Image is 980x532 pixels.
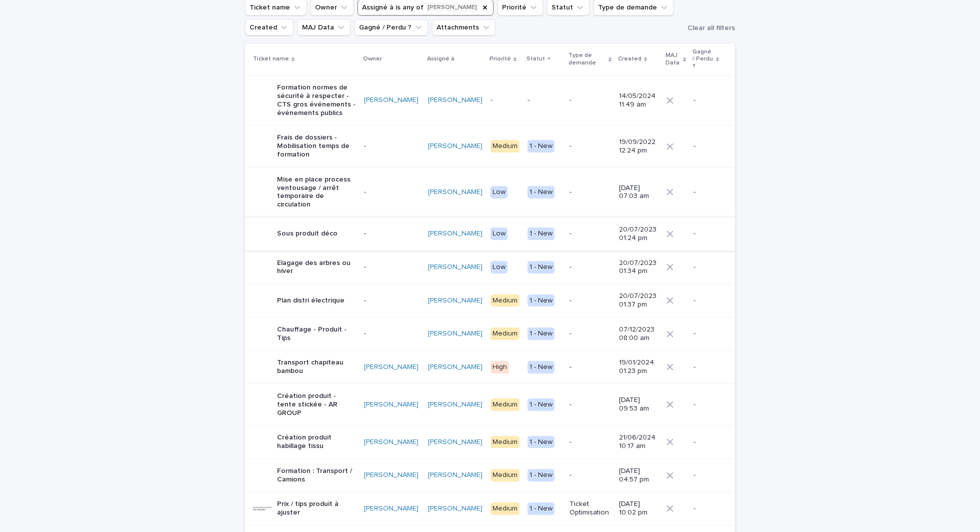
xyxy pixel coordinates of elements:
[569,471,610,479] p: -
[526,53,545,64] p: Statut
[364,329,420,338] p: -
[428,471,482,479] a: [PERSON_NAME]
[527,398,554,411] div: 1 - New
[683,20,735,35] button: Clear all filters
[364,438,418,446] a: [PERSON_NAME]
[428,400,482,409] a: [PERSON_NAME]
[364,363,418,371] a: [PERSON_NAME]
[364,142,420,150] p: -
[277,296,344,305] p: Plan distri électrique
[569,188,610,196] p: -
[527,261,554,273] div: 1 - New
[619,396,659,413] p: [DATE] 09:53 am
[619,500,659,517] p: [DATE] 10:02 pm
[619,358,659,375] p: 19/01/2024 01:23 pm
[364,296,420,305] p: -
[245,250,735,284] tr: Elagage des arbres ou hiver-[PERSON_NAME] Low1 - New-20/07/2023 01:34 pm-
[364,188,420,196] p: -
[428,96,482,104] a: [PERSON_NAME]
[527,502,554,515] div: 1 - New
[245,217,735,250] tr: Sous produit déco-[PERSON_NAME] Low1 - New-20/07/2023 01:24 pm-
[277,229,337,238] p: Sous produit déco
[569,400,610,409] p: -
[527,186,554,198] div: 1 - New
[527,327,554,340] div: 1 - New
[619,225,659,242] p: 20/07/2023 01:24 pm
[490,436,519,448] div: Medium
[693,363,719,371] p: -
[569,329,610,338] p: -
[363,53,382,64] p: Owner
[693,229,719,238] p: -
[428,504,482,513] a: [PERSON_NAME]
[693,438,719,446] p: -
[428,188,482,196] a: [PERSON_NAME]
[490,361,509,373] div: High
[693,471,719,479] p: -
[490,227,507,240] div: Low
[665,50,680,68] p: MAJ Data
[364,263,420,271] p: -
[569,438,610,446] p: -
[277,133,356,158] p: Frais de dossiers - Mobilisation temps de formation
[619,92,659,109] p: 14/05/2024 11:49 am
[277,500,356,517] p: Prix / tips produit à ajuster
[569,142,610,150] p: -
[245,19,293,35] button: Created
[428,329,482,338] a: [PERSON_NAME]
[569,296,610,305] p: -
[693,188,719,196] p: -
[490,502,519,515] div: Medium
[527,227,554,240] div: 1 - New
[618,53,641,64] p: Created
[489,53,511,64] p: Priorité
[619,138,659,155] p: 19/09/2022 12:24 pm
[364,229,420,238] p: -
[364,96,418,104] a: [PERSON_NAME]
[277,433,356,450] p: Création produit habillage tissu
[490,186,507,198] div: Low
[245,350,735,384] tr: Transport chapiteau bambou[PERSON_NAME] [PERSON_NAME] High1 - New-19/01/2024 01:23 pm-
[569,363,610,371] p: -
[693,504,719,513] p: -
[428,142,482,150] a: [PERSON_NAME]
[277,175,356,209] p: Mise en place process ventousage / arrêt temporaire de circulation
[693,96,719,104] p: -
[427,53,454,64] p: Assigné à
[490,261,507,273] div: Low
[277,325,356,342] p: Chauffage - Produit - Tips
[297,19,350,35] button: MAJ Data
[428,263,482,271] a: [PERSON_NAME]
[527,140,554,152] div: 1 - New
[277,467,356,484] p: Formation : Transport / Camions
[687,24,735,31] span: Clear all filters
[569,263,610,271] p: -
[490,469,519,481] div: Medium
[364,471,418,479] a: [PERSON_NAME]
[490,140,519,152] div: Medium
[245,167,735,217] tr: Mise en place process ventousage / arrêt temporaire de circulation-[PERSON_NAME] Low1 - New-[DATE...
[245,383,735,425] tr: Création produit - tente stickée - AR GROUP[PERSON_NAME] [PERSON_NAME] Medium1 - New-[DATE] 09:53...
[245,75,735,125] tr: Formation normes de sécurité à respecter - CTS gros événements - événements publics[PERSON_NAME] ...
[490,294,519,307] div: Medium
[619,325,659,342] p: 07/12/2023 08:00 am
[245,125,735,167] tr: Frais de dossiers - Mobilisation temps de formation-[PERSON_NAME] Medium1 - New-19/09/2022 12:24 pm-
[527,469,554,481] div: 1 - New
[490,327,519,340] div: Medium
[428,296,482,305] a: [PERSON_NAME]
[569,500,610,517] p: Ticket Optimisation
[568,50,606,68] p: Type de demande
[527,294,554,307] div: 1 - New
[428,438,482,446] a: [PERSON_NAME]
[569,229,610,238] p: -
[693,263,719,271] p: -
[490,398,519,411] div: Medium
[277,358,356,375] p: Transport chapiteau bambou
[277,392,356,417] p: Création produit - tente stickée - AR GROUP
[619,467,659,484] p: [DATE] 04:57 pm
[693,400,719,409] p: -
[527,436,554,448] div: 1 - New
[364,504,418,513] a: [PERSON_NAME]
[619,184,659,201] p: [DATE] 07:03 am
[692,46,713,72] p: Gagné / Perdu ?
